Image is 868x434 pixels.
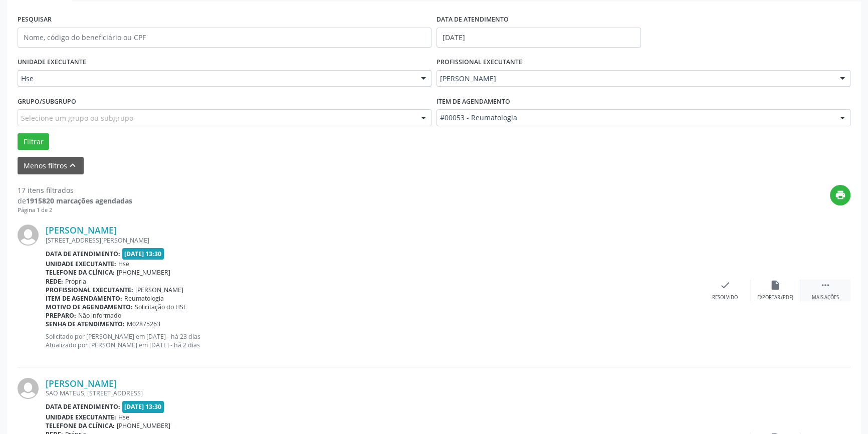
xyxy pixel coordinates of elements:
b: Rede: [46,277,63,286]
span: M02875263 [127,320,160,328]
b: Telefone da clínica: [46,421,115,430]
b: Senha de atendimento: [46,320,125,328]
button: print [830,185,850,205]
i: keyboard_arrow_up [67,160,78,171]
span: [DATE] 13:30 [122,248,164,260]
div: Resolvido [712,294,738,301]
b: Preparo: [46,311,76,320]
span: [PHONE_NUMBER] [117,421,170,430]
span: [PHONE_NUMBER] [117,268,170,277]
i:  [820,280,831,291]
span: [PERSON_NAME] [440,74,830,84]
b: Motivo de agendamento: [46,303,133,311]
img: img [18,225,39,246]
a: [PERSON_NAME] [46,225,117,236]
div: de [18,195,132,206]
b: Data de atendimento: [46,250,120,258]
b: Unidade executante: [46,413,116,421]
img: img [18,378,39,399]
span: [PERSON_NAME] [135,286,183,294]
span: Solicitação do HSE [135,303,187,311]
div: Página 1 de 2 [18,206,132,214]
i: insert_drive_file [770,280,781,291]
label: PESQUISAR [18,12,52,28]
button: Filtrar [18,133,49,150]
span: Hse [118,260,129,268]
input: Selecione um intervalo [437,28,641,48]
span: Reumatologia [124,294,164,303]
label: Item de agendamento [437,94,510,109]
label: PROFISSIONAL EXECUTANTE [437,55,522,70]
div: 17 itens filtrados [18,185,132,195]
b: Profissional executante: [46,286,133,294]
span: [DATE] 13:30 [122,401,164,412]
button: Menos filtroskeyboard_arrow_up [18,157,84,174]
b: Telefone da clínica: [46,268,115,277]
a: [PERSON_NAME] [46,378,117,389]
i: print [835,189,846,200]
b: Data de atendimento: [46,402,120,411]
div: SAO MATEUS, [STREET_ADDRESS] [46,389,700,397]
i: check [720,280,731,291]
label: DATA DE ATENDIMENTO [437,12,509,28]
b: Unidade executante: [46,260,116,268]
strong: 1915820 marcações agendadas [26,196,132,205]
p: Solicitado por [PERSON_NAME] em [DATE] - há 23 dias Atualizado por [PERSON_NAME] em [DATE] - há 2... [46,332,700,349]
label: UNIDADE EXECUTANTE [18,55,86,70]
label: Grupo/Subgrupo [18,94,76,109]
div: Exportar (PDF) [757,294,793,301]
input: Nome, código do beneficiário ou CPF [18,28,431,48]
b: Item de agendamento: [46,294,122,303]
span: Não informado [78,311,121,320]
span: Própria [65,277,86,286]
div: [STREET_ADDRESS][PERSON_NAME] [46,236,700,245]
span: #00053 - Reumatologia [440,113,830,123]
div: Mais ações [812,294,839,301]
span: Selecione um grupo ou subgrupo [21,113,133,123]
span: Hse [118,413,129,421]
span: Hse [21,74,411,84]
